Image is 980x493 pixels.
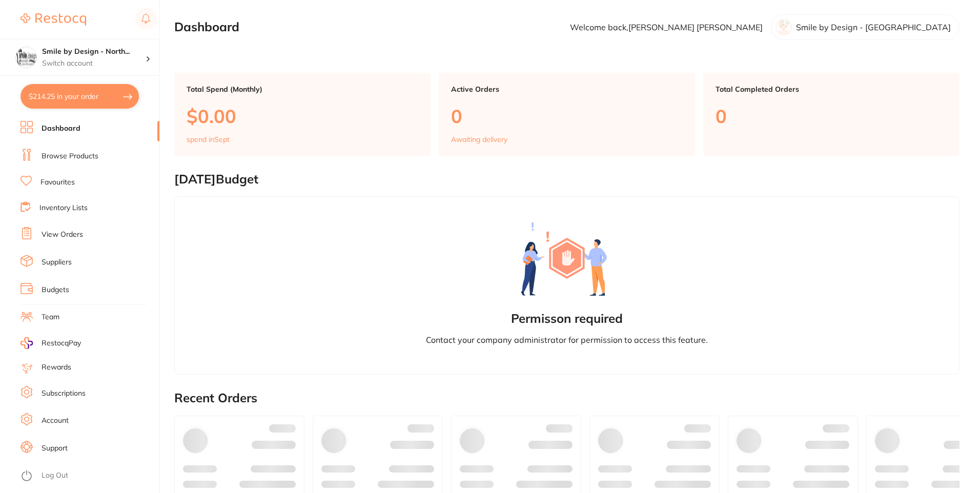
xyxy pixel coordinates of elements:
h2: [DATE] Budget [174,172,959,187]
p: Total Completed Orders [716,85,947,93]
p: Smile by Design - [GEOGRAPHIC_DATA] [796,23,951,32]
p: $0.00 [187,106,418,127]
a: Restocq Logo [21,8,86,31]
img: RestocqPay [21,337,33,349]
span: RestocqPay [42,338,81,348]
a: Rewards [42,362,71,373]
p: spend in Sept [187,135,230,143]
a: Total Completed Orders0 [703,73,959,156]
a: Browse Products [42,151,98,161]
h2: Recent Orders [174,391,959,405]
a: Favourites [40,177,75,188]
a: Total Spend (Monthly)$0.00spend inSept [174,73,431,156]
p: 0 [716,106,947,127]
p: Welcome back, [PERSON_NAME] [PERSON_NAME] [570,23,763,32]
a: Inventory Lists [39,203,88,213]
p: 0 [451,106,683,127]
p: Total Spend (Monthly) [187,85,418,93]
img: Smile by Design - North Sydney [16,47,36,68]
a: Team [42,312,59,322]
p: Contact your company administrator for permission to access this feature. [426,334,708,345]
button: Log Out [21,468,156,484]
h4: Smile by Design - North Sydney [42,47,146,57]
a: View Orders [42,230,83,240]
a: Log Out [42,470,68,481]
button: $214.25 in your order [21,84,139,109]
p: Switch account [42,58,146,69]
a: Suppliers [42,257,72,268]
a: Dashboard [42,124,80,134]
a: RestocqPay [21,337,81,349]
p: Awaiting delivery [451,135,507,143]
img: Restocq Logo [21,13,86,26]
a: Budgets [42,285,69,295]
a: Account [42,416,69,426]
h2: Permisson required [511,312,623,326]
a: Active Orders0Awaiting delivery [439,73,695,156]
a: Support [42,443,68,454]
p: Active Orders [451,85,683,93]
a: Subscriptions [42,388,86,399]
h2: Dashboard [174,20,239,34]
